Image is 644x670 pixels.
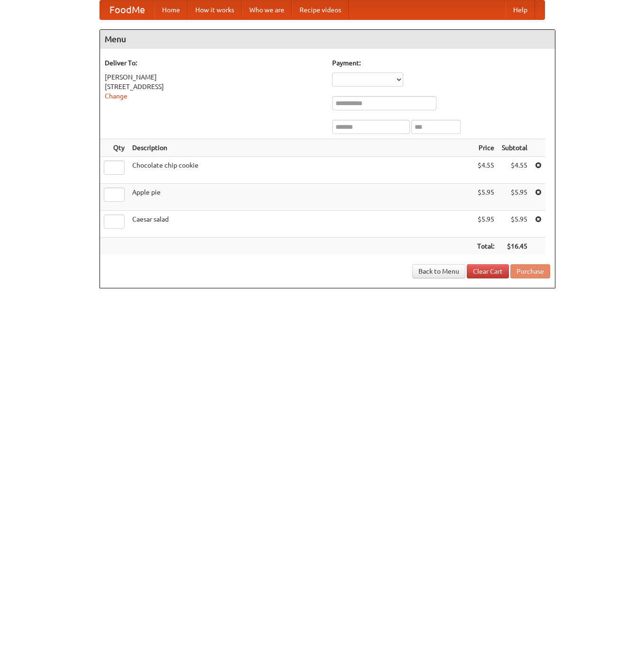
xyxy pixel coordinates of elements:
[498,157,531,184] td: $4.55
[473,139,498,157] th: Price
[473,157,498,184] td: $4.55
[412,264,465,278] a: Back to Menu
[332,58,550,68] h5: Payment:
[473,238,498,255] th: Total:
[100,139,128,157] th: Qty
[128,157,473,184] td: Chocolate chip cookie
[128,211,473,238] td: Caesar salad
[105,58,323,68] h5: Deliver To:
[100,30,555,49] h4: Menu
[154,0,188,19] a: Home
[506,0,535,19] a: Help
[473,211,498,238] td: $5.95
[128,139,473,157] th: Description
[100,0,154,19] a: FoodMe
[105,72,323,82] div: [PERSON_NAME]
[292,0,349,19] a: Recipe videos
[498,184,531,211] td: $5.95
[242,0,292,19] a: Who we are
[498,139,531,157] th: Subtotal
[473,184,498,211] td: $5.95
[105,92,127,100] a: Change
[498,238,531,255] th: $16.45
[510,264,550,278] button: Purchase
[498,211,531,238] td: $5.95
[467,264,509,278] a: Clear Cart
[188,0,242,19] a: How it works
[105,82,323,91] div: [STREET_ADDRESS]
[128,184,473,211] td: Apple pie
